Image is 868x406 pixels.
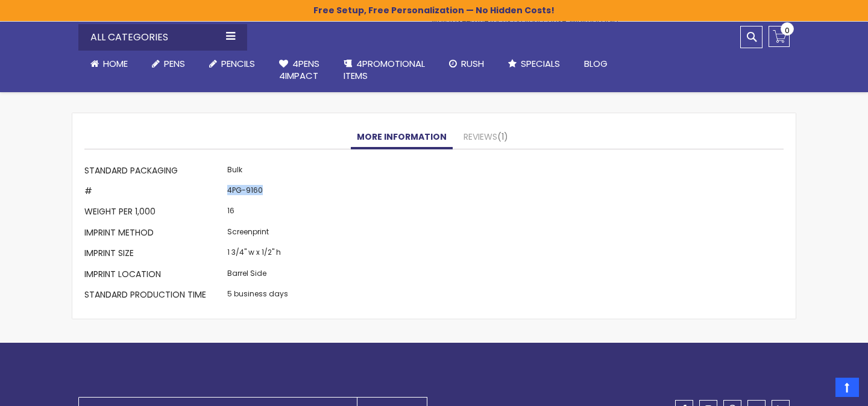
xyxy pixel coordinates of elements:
span: 4Pens 4impact [279,57,319,82]
span: 1 [497,131,508,143]
span: 0 [785,25,790,36]
a: 0 [769,26,790,47]
td: 16 [224,203,291,223]
iframe: Google Customer Reviews [769,373,868,406]
a: 4PROMOTIONALITEMS [332,51,437,90]
th: Imprint Location [84,265,224,286]
span: Rush [461,57,484,70]
a: Specials [496,51,572,77]
a: Pencils [197,51,267,77]
a: Rush [437,51,496,77]
td: Barrel Side [224,265,291,286]
span: Pens [164,57,185,70]
a: Blog [572,51,620,77]
th: Standard Production Time [84,286,224,306]
th: Standard Packaging [84,161,224,182]
span: Pencils [221,57,255,70]
th: Weight per 1,000 [84,203,224,223]
td: 1 3/4" w x 1/2" h [224,245,291,265]
a: Pens [140,51,197,77]
div: All Categories [78,24,247,51]
th: Imprint Method [84,223,224,244]
td: 5 business days [224,286,291,306]
td: 4PG-9160 [224,182,291,202]
th: Imprint Size [84,245,224,265]
a: More Information [351,125,453,149]
a: Reviews1 [458,125,514,149]
span: 4PROMOTIONAL ITEMS [344,57,425,82]
a: 4Pens4impact [267,51,332,90]
td: Bulk [224,161,291,182]
td: Screenprint [224,223,291,244]
span: Home [103,57,128,70]
th: # [84,182,224,202]
span: Blog [584,57,608,70]
span: Specials [521,57,560,70]
a: Home [78,51,140,77]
